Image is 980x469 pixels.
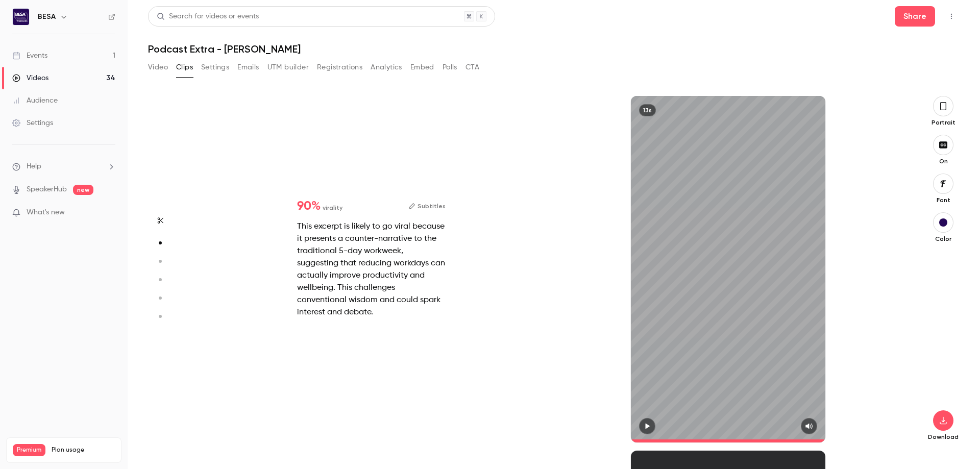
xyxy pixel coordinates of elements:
[12,73,48,83] div: Videos
[201,59,229,76] button: Settings
[267,59,309,76] button: UTM builder
[927,196,960,204] p: Font
[12,161,115,172] li: help-dropdown-opener
[639,104,656,116] div: 13s
[13,9,29,25] img: BESA
[895,6,935,27] button: Share
[27,161,41,172] span: Help
[927,235,960,243] p: Color
[148,43,960,55] h1: Podcast Extra - [PERSON_NAME]
[157,11,259,22] div: Search for videos or events
[27,207,65,218] span: What's new
[103,208,115,217] iframe: Noticeable Trigger
[927,118,960,127] p: Portrait
[148,59,168,76] button: Video
[52,446,115,454] span: Plan usage
[443,59,457,76] button: Polls
[12,51,47,61] div: Events
[943,8,960,24] button: Top Bar Actions
[297,200,321,212] span: 90 %
[297,220,446,318] div: This excerpt is likely to go viral because it presents a counter-narrative to the traditional 5-d...
[927,433,960,441] p: Download
[409,200,446,212] button: Subtitles
[237,59,259,76] button: Emails
[927,157,960,165] p: On
[13,444,45,456] span: Premium
[317,59,362,76] button: Registrations
[323,203,342,212] span: virality
[73,185,93,195] span: new
[27,184,67,195] a: SpeakerHub
[38,12,56,22] h6: BESA
[465,59,479,76] button: CTA
[12,118,53,128] div: Settings
[176,59,193,76] button: Clips
[371,59,402,76] button: Analytics
[410,59,434,76] button: Embed
[12,95,58,106] div: Audience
